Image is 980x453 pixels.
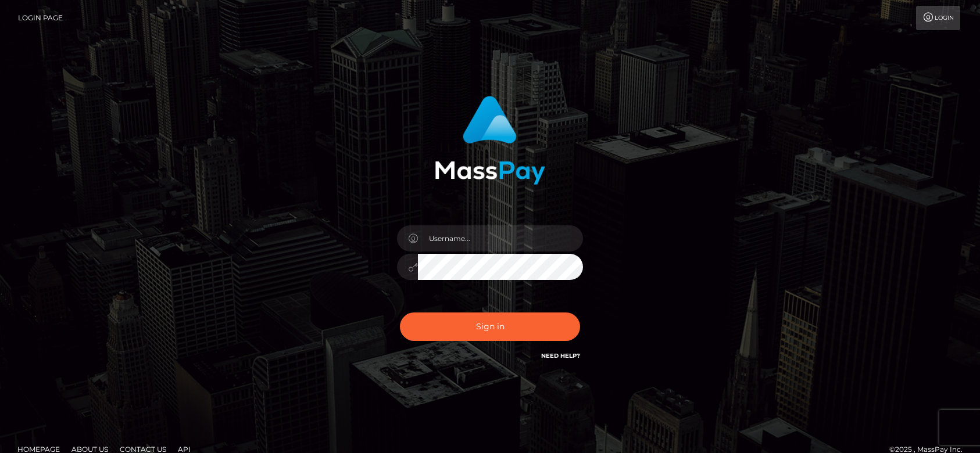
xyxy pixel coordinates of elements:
button: Sign in [400,312,580,341]
a: Login [916,6,960,30]
a: Login Page [18,6,63,30]
a: Need Help? [541,352,580,359]
input: Username... [418,225,583,251]
img: MassPay Login [435,96,545,185]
